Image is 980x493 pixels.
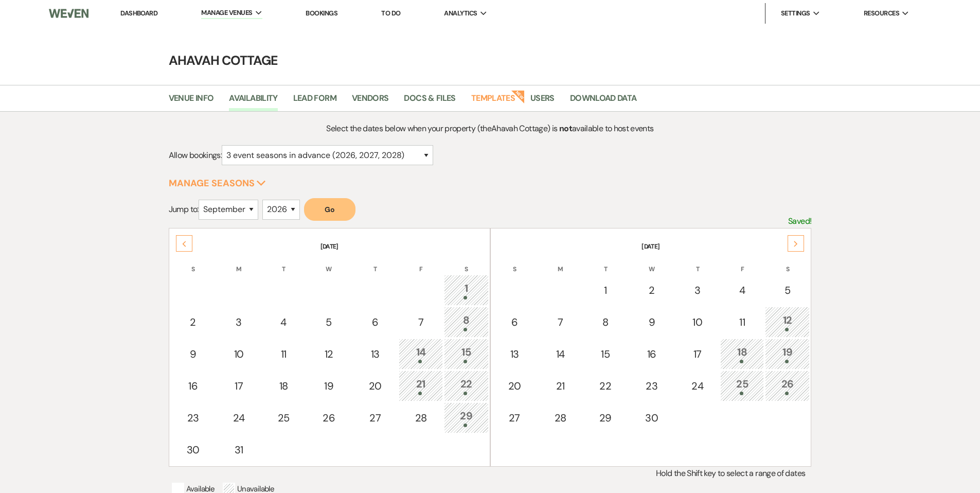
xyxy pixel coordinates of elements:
a: Dashboard [120,9,157,17]
div: 19 [771,344,804,363]
div: 31 [223,442,255,457]
div: 29 [589,410,622,426]
th: [DATE] [170,230,489,251]
th: W [307,252,351,274]
div: 27 [497,410,532,426]
div: 15 [589,346,622,362]
div: 25 [268,410,300,426]
div: 20 [497,378,532,394]
div: 9 [634,314,669,330]
div: 16 [176,378,210,394]
div: 4 [726,283,758,298]
a: Users [530,92,555,111]
div: 17 [223,378,255,394]
strong: New [511,89,525,103]
div: 22 [589,378,622,394]
div: 30 [634,410,669,426]
th: S [444,252,489,274]
span: Allow bookings: [169,150,222,161]
div: 7 [544,314,576,330]
span: Analytics [444,8,477,19]
th: S [492,252,538,274]
div: 12 [771,312,804,331]
div: 14 [404,344,437,363]
div: 26 [312,410,346,426]
div: 8 [450,312,483,331]
div: 11 [268,346,300,362]
div: 23 [634,378,669,394]
div: 11 [726,314,758,330]
div: 19 [312,378,346,394]
span: Manage Venues [201,8,252,18]
div: 8 [589,314,622,330]
div: 2 [634,283,669,298]
th: T [262,252,306,274]
a: Availability [229,92,277,111]
div: 25 [726,376,758,395]
a: Docs & Files [404,92,455,111]
div: 13 [497,346,532,362]
button: Manage Seasons [169,179,266,188]
div: 28 [544,410,576,426]
div: 10 [681,314,714,330]
div: 15 [450,344,483,363]
div: 3 [681,283,714,298]
div: 16 [634,346,669,362]
p: Hold the Shift key to select a range of dates [169,467,812,480]
div: 30 [176,442,210,457]
th: T [583,252,628,274]
th: S [170,252,216,274]
div: 14 [544,346,576,362]
p: Saved! [788,215,811,228]
div: 21 [544,378,576,394]
th: F [399,252,442,274]
span: Jump to: [169,204,199,215]
div: 2 [176,314,210,330]
div: 17 [681,346,714,362]
a: Download Data [570,92,637,111]
a: Vendors [352,92,389,111]
span: Settings [781,8,810,19]
strong: not [559,123,572,134]
th: T [675,252,719,274]
th: [DATE] [492,230,810,251]
div: 28 [404,410,437,426]
div: 13 [358,346,393,362]
a: Bookings [306,9,337,17]
a: To Do [381,9,400,17]
th: W [629,252,674,274]
div: 27 [358,410,393,426]
div: 20 [358,378,393,394]
h4: Ahavah Cottage [120,51,861,69]
div: 23 [176,410,210,426]
p: Select the dates below when your property (the Ahavah Cottage ) is available to host events [249,122,731,135]
div: 18 [726,344,758,363]
div: 18 [268,378,300,394]
div: 24 [223,410,255,426]
a: Venue Info [169,92,214,111]
a: Templates [471,92,515,111]
div: 7 [404,314,437,330]
div: 1 [450,280,483,300]
div: 24 [681,378,714,394]
div: 10 [223,346,255,362]
div: 6 [358,314,393,330]
div: 5 [312,314,346,330]
div: 26 [771,376,804,395]
div: 22 [450,376,483,395]
th: S [765,252,810,274]
div: 5 [771,283,804,298]
div: 4 [268,314,300,330]
button: Go [304,198,355,221]
a: Lead Form [293,92,336,111]
th: T [352,252,398,274]
div: 3 [223,314,255,330]
img: Weven Logo [49,3,88,24]
th: F [720,252,764,274]
div: 6 [497,314,532,330]
th: M [538,252,582,274]
div: 29 [450,408,483,427]
span: Resources [864,8,899,19]
div: 12 [312,346,346,362]
div: 9 [176,346,210,362]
